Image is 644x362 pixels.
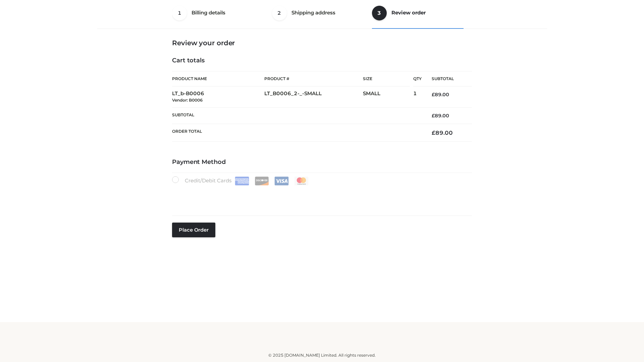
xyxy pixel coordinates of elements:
label: Credit/Debit Cards [172,176,309,185]
img: Mastercard [294,177,309,185]
bdi: 89.00 [432,92,449,98]
td: SMALL [363,86,413,108]
bdi: 89.00 [432,129,453,136]
th: Product Name [172,71,264,86]
th: Product # [264,71,363,86]
h3: Review your order [172,39,472,47]
img: Discover [255,177,269,185]
h4: Cart totals [172,57,472,64]
div: © 2025 [DOMAIN_NAME] Limited. All rights reserved. [100,352,544,359]
th: Subtotal [172,107,422,124]
iframe: Secure payment input frame [171,184,471,208]
bdi: 89.00 [432,113,449,119]
img: Amex [235,177,249,185]
span: £ [432,113,435,119]
td: LT_b-B0006 [172,86,264,108]
td: LT_B0006_2-_-SMALL [264,86,363,108]
button: Place order [172,223,215,237]
td: 1 [413,86,422,108]
th: Order Total [172,124,422,142]
h4: Payment Method [172,159,472,166]
th: Qty [413,71,422,86]
span: £ [432,92,435,98]
span: £ [432,129,435,136]
img: Visa [274,177,289,185]
small: Vendor: B0006 [172,98,203,103]
th: Subtotal [422,71,472,86]
th: Size [363,71,410,86]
